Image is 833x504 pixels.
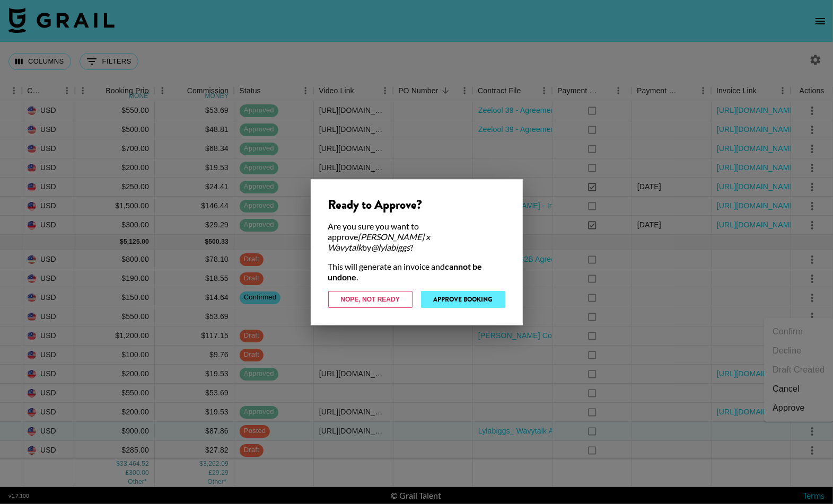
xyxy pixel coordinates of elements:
[328,221,505,253] div: Are you sure you want to approve by ?
[328,261,505,282] div: This will generate an invoice and .
[328,232,431,252] em: [PERSON_NAME] x Wavytalk
[328,261,483,282] strong: cannot be undone
[372,242,410,252] em: @ lylabiggs
[421,291,505,308] button: Approve Booking
[328,197,505,213] div: Ready to Approve?
[328,291,413,308] button: Nope, Not Ready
